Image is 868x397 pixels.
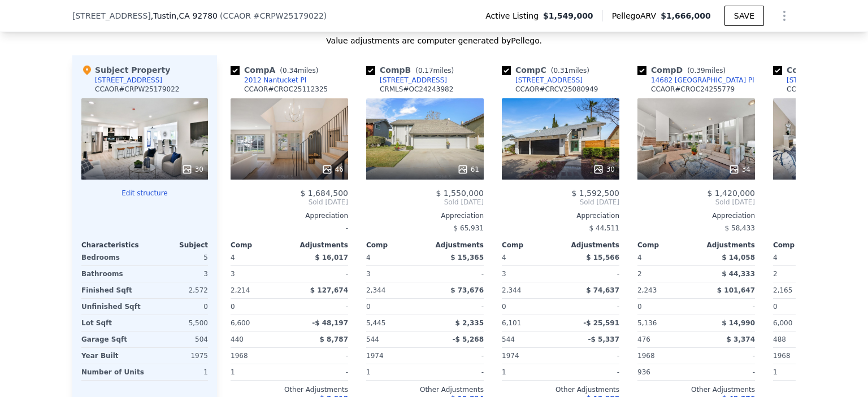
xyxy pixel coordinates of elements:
div: Comp [231,241,289,250]
div: 1975 [147,348,208,364]
span: 0.31 [553,67,568,75]
div: 1974 [366,348,423,364]
span: $1,666,000 [661,11,711,20]
div: 34 [728,164,750,175]
span: Active Listing [485,10,543,21]
span: $ 44,333 [722,270,755,278]
div: 1974 [502,348,558,364]
div: - [427,299,484,315]
div: Adjustments [696,241,755,250]
div: Garage Sqft [81,331,142,347]
span: $ 58,433 [725,224,755,232]
span: $ 73,676 [450,286,484,294]
a: [STREET_ADDRESS] [502,76,583,85]
span: $ 15,365 [450,254,484,261]
div: - [231,220,348,236]
a: 14682 [GEOGRAPHIC_DATA] Pl [637,76,754,85]
span: 0.17 [418,67,433,75]
div: Bathrooms [81,266,142,282]
div: Comp C [502,64,594,76]
div: Adjustments [561,241,619,250]
div: 0 [147,299,208,315]
div: 30 [593,164,615,175]
div: 3 [366,266,423,282]
span: , CA 92780 [176,11,218,20]
span: -$ 5,268 [453,335,484,343]
div: 1968 [231,348,287,364]
div: [STREET_ADDRESS] [380,76,447,85]
div: Number of Units [81,364,144,380]
div: 5,500 [147,315,208,331]
a: [STREET_ADDRESS] [773,76,854,85]
div: - [427,266,484,282]
button: Show Options [773,5,796,27]
div: Year Built [81,348,142,364]
span: Sold [DATE] [502,198,619,207]
div: [STREET_ADDRESS] [515,76,583,85]
span: , Tustin [151,10,218,21]
div: Unfinished Sqft [81,299,142,315]
div: 1 [149,364,208,380]
span: 0.34 [283,67,298,75]
span: 5,445 [366,319,385,327]
div: Other Adjustments [231,385,348,394]
div: Subject Property [81,64,170,76]
div: 1 [366,364,423,380]
div: Adjustments [289,241,348,250]
span: 6,000 [773,319,792,327]
span: $ 65,931 [454,224,484,232]
span: # CRPW25179022 [253,11,324,20]
div: Comp B [366,64,458,76]
div: - [563,266,619,282]
span: $ 101,647 [717,286,755,294]
div: CCAOR # CROC25112325 [244,85,328,94]
span: 4 [773,254,778,261]
div: Comp A [231,64,323,76]
span: ( miles) [683,67,730,75]
span: Sold [DATE] [366,198,484,207]
span: $ 1,550,000 [436,189,484,198]
span: 2,165 [773,286,792,294]
a: 2012 Nantucket Pl [231,76,306,85]
div: 1968 [637,348,694,364]
span: -$ 25,591 [583,319,619,327]
span: 0 [231,303,235,311]
span: $ 2,335 [455,319,484,327]
span: 0 [773,303,778,311]
span: CCAOR [223,11,251,20]
div: 2,572 [147,282,208,298]
div: - [563,348,619,364]
div: 14682 [GEOGRAPHIC_DATA] Pl [651,76,754,85]
div: - [698,348,755,364]
span: 0 [366,303,371,311]
div: Appreciation [231,211,348,220]
div: Comp [773,241,832,250]
div: Appreciation [366,211,484,220]
div: - [427,364,484,380]
div: CCAOR # CRCV25080949 [515,85,598,94]
div: Comp [502,241,561,250]
div: [STREET_ADDRESS] [95,76,162,85]
span: 2,344 [366,286,385,294]
div: Other Adjustments [637,385,755,394]
span: Pellego ARV [612,10,661,21]
span: 0.39 [690,67,705,75]
span: Sold [DATE] [637,198,755,207]
div: 2 [637,266,694,282]
div: - [698,364,755,380]
span: $ 16,017 [315,254,348,261]
span: 2,214 [231,286,250,294]
span: $ 127,674 [310,286,348,294]
div: - [292,348,348,364]
span: 4 [231,254,235,261]
div: - [427,348,484,364]
span: 544 [366,335,379,343]
div: 61 [457,164,479,175]
div: Value adjustments are computer generated by Pellego . [72,35,796,46]
span: ( miles) [411,67,458,75]
div: CCAOR # CROC24255779 [651,85,735,94]
div: Bedrooms [81,250,142,265]
div: Appreciation [637,211,755,220]
a: [STREET_ADDRESS] [366,76,447,85]
span: -$ 48,197 [312,319,348,327]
